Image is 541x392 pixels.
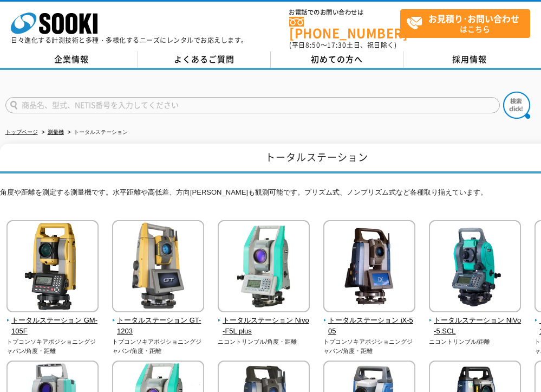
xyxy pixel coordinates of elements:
[6,305,99,337] a: トータルステーション GM-105F
[311,53,363,65] span: 初めての方へ
[6,337,99,355] p: トプコンソキアポジショニングジャパン/角度・距離
[5,129,38,135] a: トップページ
[323,315,416,338] span: トータルステーション iX-505
[112,220,204,315] img: トータルステーション GT-1203
[218,305,310,337] a: トータルステーション Nivo-F5L plus
[327,40,347,50] span: 17:30
[429,220,521,315] img: トータルステーション NiVo-5.SCL
[218,315,310,338] span: トータルステーション Nivo-F5L plus
[289,17,400,39] a: [PHONE_NUMBER]
[428,12,519,25] strong: お見積り･お問い合わせ
[289,40,396,50] span: (平日 ～ 土日、祝日除く)
[5,97,500,113] input: 商品名、型式、NETIS番号を入力してください
[66,127,128,138] li: トータルステーション
[138,52,271,68] a: よくあるご質問
[6,220,99,315] img: トータルステーション GM-105F
[400,9,530,38] a: お見積り･お問い合わせはこちら
[403,52,536,68] a: 採用情報
[112,305,205,337] a: トータルステーション GT-1203
[429,337,522,346] p: ニコントリンブル/距離
[218,337,310,346] p: ニコントリンブル/角度・距離
[289,9,400,16] span: お電話でのお問い合わせは
[112,315,205,338] span: トータルステーション GT-1203
[218,220,310,315] img: トータルステーション Nivo-F5L plus
[11,37,248,43] p: 日々進化する計測技術と多種・多様化するニーズにレンタルでお応えします。
[6,315,99,338] span: トータルステーション GM-105F
[5,52,138,68] a: 企業情報
[323,305,416,337] a: トータルステーション iX-505
[112,337,205,355] p: トプコンソキアポジショニングジャパン/角度・距離
[48,129,64,135] a: 測量機
[406,10,530,37] span: はこちら
[429,305,522,337] a: トータルステーション NiVo-5.SCL
[305,40,321,50] span: 8:50
[429,315,522,338] span: トータルステーション NiVo-5.SCL
[323,337,416,355] p: トプコンソキアポジショニングジャパン/角度・距離
[271,52,403,68] a: 初めての方へ
[323,220,415,315] img: トータルステーション iX-505
[503,92,530,119] img: btn_search.png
